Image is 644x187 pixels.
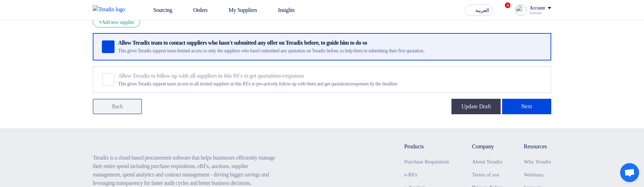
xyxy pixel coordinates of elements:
[529,5,545,11] div: Account
[263,2,300,18] a: Insights
[472,172,499,178] a: Terms of use
[213,2,263,18] a: My Suppliers
[93,99,142,114] a: Back
[620,163,639,182] a: Open chat
[472,159,503,165] a: About Teradix
[404,159,449,165] a: Purchase Requisition
[138,2,178,18] a: Sourcing
[524,142,551,151] li: Resources
[118,72,541,79] div: Allow Teradix to follow up with all suppliers in this RFx to get quotations/responses
[118,81,541,87] div: This gives Teradix support team access to all invited suppliers in this RFx to pro-actively follo...
[404,142,451,151] li: Products
[529,11,551,15] div: Sadsadjs
[475,8,489,13] span: العربية
[178,2,213,18] a: Orders
[472,142,503,151] li: Company
[465,5,493,16] button: العربية
[505,2,510,8] span: 4
[524,172,544,178] a: Webinars
[524,159,551,165] a: Why Teradix
[404,172,418,178] a: e-RFx
[93,17,140,27] div: Add new supplier
[451,99,501,114] button: Update Draft
[118,39,541,46] div: Allow Teradix team to contact suppliers who hasn't submitted any offer on Teradix before, to guid...
[118,48,541,54] div: This gives Teradix support team limited access to only the suppliers who hasn't submitted any quo...
[502,99,551,114] button: Next
[515,5,527,16] img: profile_test.png
[93,5,129,14] img: Teradix logo
[99,19,102,25] span: +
